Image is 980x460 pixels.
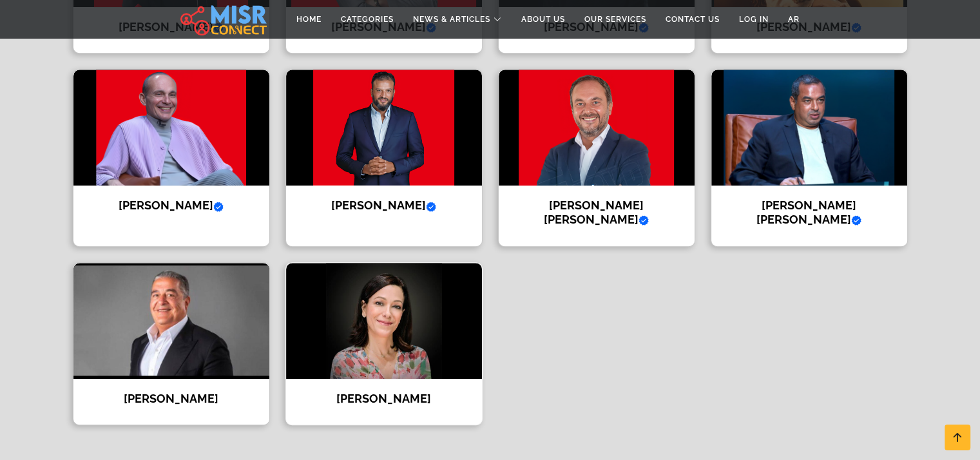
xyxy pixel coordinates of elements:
[639,215,649,225] svg: Verified account
[499,70,695,186] img: Ahmed Tarek Khalil
[65,69,278,246] a: Mohamed Farouk [PERSON_NAME]
[575,7,656,32] a: Our Services
[278,69,490,246] a: Ayman Mamdouh Abbas [PERSON_NAME]
[65,262,278,426] a: Yassin Mansour [PERSON_NAME]
[851,215,861,225] svg: Verified account
[331,7,403,32] a: Categories
[286,70,482,186] img: Ayman Mamdouh Abbas
[73,70,269,186] img: Mohamed Farouk
[296,198,472,213] h4: [PERSON_NAME]
[656,7,729,32] a: Contact Us
[403,7,512,32] a: News & Articles
[729,7,778,32] a: Log in
[512,7,575,32] a: About Us
[490,69,703,246] a: Ahmed Tarek Khalil [PERSON_NAME] [PERSON_NAME]
[286,263,482,379] img: Mona Ataya
[413,14,490,25] span: News & Articles
[778,7,809,32] a: AR
[213,202,224,212] svg: Verified account
[83,392,260,406] h4: [PERSON_NAME]
[426,202,436,212] svg: Verified account
[703,69,916,246] a: Mohamed Ismail Mansour [PERSON_NAME] [PERSON_NAME]
[721,198,898,226] h4: [PERSON_NAME] [PERSON_NAME]
[83,198,260,213] h4: [PERSON_NAME]
[180,3,267,35] img: main.misr_connect
[73,263,269,379] img: Yassin Mansour
[278,262,490,426] a: Mona Ataya [PERSON_NAME]
[711,70,907,186] img: Mohamed Ismail Mansour
[296,392,472,406] h4: [PERSON_NAME]
[508,198,685,226] h4: [PERSON_NAME] [PERSON_NAME]
[287,7,331,32] a: Home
